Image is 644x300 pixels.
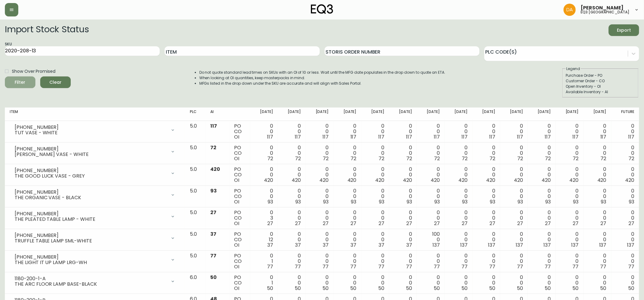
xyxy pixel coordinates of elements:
[338,231,356,248] div: 0 0
[528,108,556,121] th: [DATE]
[545,155,551,162] span: 72
[560,123,578,140] div: 0 0
[505,210,523,226] div: 0 0
[584,108,611,121] th: [DATE]
[255,123,273,140] div: 0 0
[566,66,581,72] legend: Legend
[379,242,384,249] span: 37
[338,253,356,270] div: 0 0
[234,123,245,140] div: PO CO
[185,164,205,186] td: 5.0
[15,211,167,217] div: [PHONE_NUMBER]
[10,167,180,180] div: [PHONE_NUMBER]THE GOOD LUCK VASE - GREY
[283,210,301,226] div: 0 0
[234,145,245,161] div: PO CO
[255,231,273,248] div: 0 12
[366,210,384,226] div: 0 0
[394,210,412,226] div: 0 0
[616,123,634,140] div: 0 0
[589,188,607,205] div: 0 0
[323,263,329,270] span: 77
[505,188,523,205] div: 0 0
[185,121,205,143] td: 5.0
[533,123,551,140] div: 0 0
[434,198,440,205] span: 93
[505,253,523,270] div: 0 0
[616,253,634,270] div: 0 0
[625,177,634,184] span: 420
[629,198,634,205] span: 93
[406,155,412,162] span: 72
[450,231,468,248] div: 0 0
[267,242,273,249] span: 37
[560,210,578,226] div: 0 0
[234,263,239,270] span: OI
[600,133,607,140] span: 117
[311,231,329,248] div: 0 0
[338,145,356,161] div: 0 0
[267,133,273,140] span: 117
[267,155,273,162] span: 72
[40,76,71,88] button: Clear
[338,188,356,205] div: 0 0
[505,231,523,248] div: 0 0
[450,145,468,161] div: 0 0
[10,231,180,245] div: [PHONE_NUMBER]TRUFFLE TABLE LAMP SML-WHITE
[278,108,306,121] th: [DATE]
[450,188,468,205] div: 0 0
[434,220,440,227] span: 27
[445,108,472,121] th: [DATE]
[351,155,357,162] span: 72
[338,275,356,291] div: 0 0
[234,155,239,162] span: OI
[601,220,607,227] span: 27
[306,108,333,121] th: [DATE]
[422,210,440,226] div: 0 0
[5,108,185,121] th: Item
[434,133,440,140] span: 117
[616,145,634,161] div: 0 0
[533,167,551,183] div: 0 0
[422,167,440,183] div: 0 0
[406,263,412,270] span: 77
[292,177,301,184] span: 420
[489,133,495,140] span: 117
[614,26,634,34] span: Export
[255,275,273,291] div: 0 1
[255,188,273,205] div: 0 0
[505,275,523,291] div: 0 0
[210,231,216,238] span: 37
[295,133,301,140] span: 117
[15,276,167,281] div: 1180-200-1-A
[295,242,301,249] span: 37
[517,220,523,227] span: 27
[394,167,412,183] div: 0 0
[533,253,551,270] div: 0 0
[210,274,217,281] span: 50
[295,263,301,270] span: 77
[333,108,361,121] th: [DATE]
[185,272,205,294] td: 6.0
[560,275,578,291] div: 0 0
[422,275,440,291] div: 0 0
[366,145,384,161] div: 0 0
[366,275,384,291] div: 0 0
[566,89,635,95] div: Available Inventory - AI
[500,108,528,121] th: [DATE]
[5,76,35,88] button: Filter
[431,177,440,184] span: 420
[255,253,273,270] div: 0 1
[10,253,180,266] div: [PHONE_NUMBER]THE LIGHT IT UP LAMP LRG-WH
[15,260,167,265] div: THE LIGHT IT UP LAMP LRG-WH
[295,220,301,227] span: 27
[199,81,446,86] li: MFGs listed in the drop down under the SKU are accurate and will align with Sales Portal.
[600,263,607,270] span: 77
[422,145,440,161] div: 0 0
[185,229,205,251] td: 5.0
[472,108,500,121] th: [DATE]
[185,108,205,121] th: PLC
[10,123,180,137] div: [PHONE_NUMBER]TUT VASE - WHITE
[434,155,440,162] span: 72
[234,210,245,226] div: PO CO
[589,145,607,161] div: 0 0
